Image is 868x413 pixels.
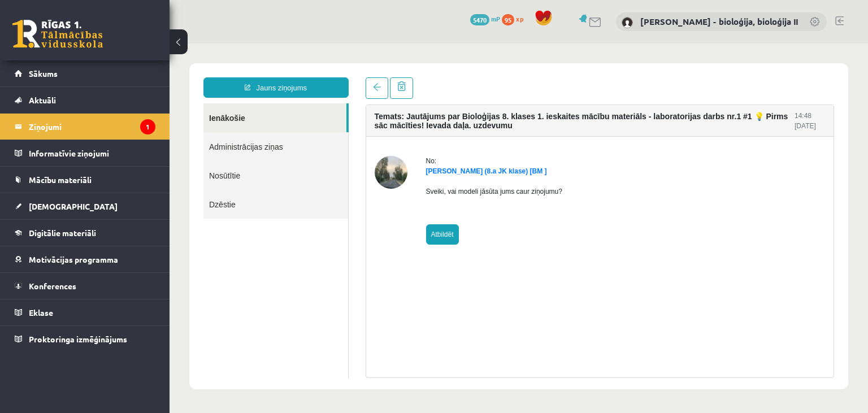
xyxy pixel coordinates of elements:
legend: Informatīvie ziņojumi [29,140,155,166]
span: Digitālie materiāli [29,228,96,238]
span: Mācību materiāli [29,175,92,185]
a: Ziņojumi1 [15,114,155,140]
img: Marks Rutkovskis [205,112,238,145]
a: Eklase [15,299,155,325]
a: Aktuāli [15,87,155,113]
span: Motivācijas programma [29,254,118,264]
a: Digitālie materiāli [15,220,155,246]
a: Ienākošie [34,60,177,89]
span: xp [516,14,523,23]
a: Atbildēt [257,181,289,201]
a: 5470 mP [470,14,500,23]
a: Informatīvie ziņojumi [15,140,155,166]
h4: Temats: Jautājums par Bioloģijas 8. klases 1. ieskaites mācību materiāls - laboratorijas darbs nr... [205,68,626,86]
div: No: [257,112,393,123]
span: [DEMOGRAPHIC_DATA] [29,201,118,211]
span: Eklase [29,307,53,318]
legend: Ziņojumi [29,114,155,140]
a: Jauns ziņojums [34,34,179,54]
span: mP [491,14,500,23]
i: 1 [140,119,155,134]
a: 95 xp [502,14,529,23]
span: 95 [502,14,514,25]
p: Sveiki, vai modeli jāsūta jums caur ziņojumu? [257,143,393,153]
a: Dzēstie [34,146,179,175]
a: Motivācijas programma [15,246,155,272]
a: Rīgas 1. Tālmācības vidusskola [12,20,103,48]
a: Konferences [15,273,155,299]
a: [DEMOGRAPHIC_DATA] [15,193,155,219]
a: Nosūtītie [34,118,179,146]
span: Konferences [29,281,76,291]
img: Elza Saulīte - bioloģija, bioloģija II [622,17,633,28]
span: Aktuāli [29,95,56,105]
a: Sākums [15,60,155,86]
a: Mācību materiāli [15,167,155,193]
span: Proktoringa izmēģinājums [29,334,127,344]
a: Proktoringa izmēģinājums [15,326,155,352]
span: Sākums [29,68,58,79]
a: [PERSON_NAME] (8.a JK klase) [BM ] [257,124,377,132]
a: Administrācijas ziņas [34,89,179,118]
span: 5470 [470,14,489,25]
a: [PERSON_NAME] - bioloģija, bioloģija II [640,16,798,27]
div: 14:48 [DATE] [625,67,656,88]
